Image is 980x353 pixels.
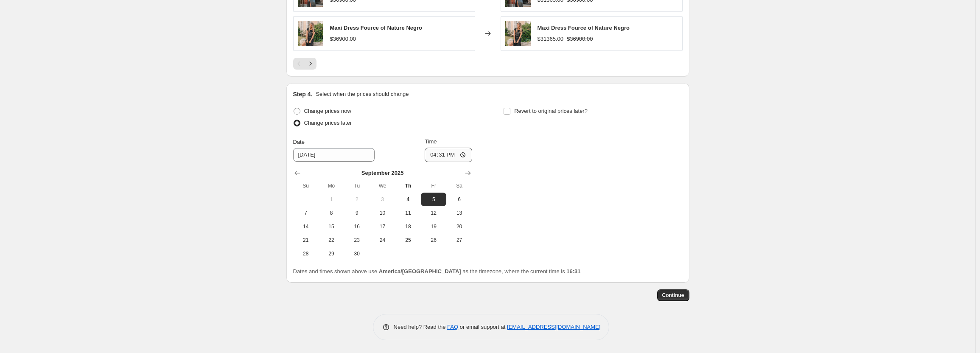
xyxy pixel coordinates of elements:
span: 5 [424,196,443,203]
button: Wednesday September 3 2025 [370,193,395,206]
button: Thursday September 18 2025 [395,220,421,233]
button: Tuesday September 23 2025 [344,233,370,247]
input: 12:00 [425,148,472,162]
button: Tuesday September 30 2025 [344,247,370,261]
button: Show previous month, August 2025 [291,167,303,179]
th: Monday [319,179,344,193]
img: Maxi-Dress-Fource-of-Nature-Negro-C-Vive-1648937105_80x.jpg [505,21,531,46]
span: 15 [322,223,341,230]
span: Time [425,138,437,145]
nav: Pagination [293,58,316,70]
span: 23 [347,237,366,244]
span: 16 [347,223,366,230]
input: 9/4/2025 [293,148,375,162]
button: Tuesday September 9 2025 [344,206,370,220]
span: 21 [297,237,315,244]
span: Fr [424,182,443,189]
span: 24 [373,237,392,244]
th: Wednesday [370,179,395,193]
button: Wednesday September 24 2025 [370,233,395,247]
span: 9 [347,210,366,216]
button: Sunday September 14 2025 [293,220,319,233]
span: Revert to original prices later? [514,108,588,114]
button: Saturday September 6 2025 [446,193,472,206]
a: [EMAIL_ADDRESS][DOMAIN_NAME] [507,324,600,330]
span: or email support at [458,324,507,330]
th: Thursday [395,179,421,193]
span: Change prices later [304,120,352,126]
b: 16:31 [566,268,580,275]
span: Mo [322,182,341,189]
span: Tu [347,182,366,189]
a: FAQ [447,324,458,330]
span: 3 [373,196,392,203]
span: Th [399,182,417,189]
span: 19 [424,223,443,230]
span: 28 [297,250,315,257]
img: Maxi-Dress-Fource-of-Nature-Negro-C-Vive-1648937105_80x.jpg [298,21,323,46]
span: 2 [347,196,366,203]
th: Friday [421,179,446,193]
button: Monday September 1 2025 [319,193,344,206]
span: 17 [373,223,392,230]
span: Change prices now [304,108,351,114]
span: Maxi Dress Fource of Nature Negro [538,25,630,31]
h2: Step 4. [293,90,313,98]
span: 8 [322,210,341,216]
span: 29 [322,250,341,257]
button: Saturday September 20 2025 [446,220,472,233]
button: Continue [657,289,689,301]
button: Next [305,58,316,70]
span: 25 [399,237,417,244]
span: 12 [424,210,443,216]
span: $31365.00 [538,36,563,42]
button: Today Thursday September 4 2025 [395,193,421,206]
span: 30 [347,250,366,257]
span: Need help? Read the [394,324,448,330]
button: Wednesday September 17 2025 [370,220,395,233]
button: Show next month, October 2025 [462,167,474,179]
th: Sunday [293,179,319,193]
span: 20 [450,223,468,230]
span: Date [293,139,305,145]
button: Sunday September 28 2025 [293,247,319,261]
span: 14 [297,223,315,230]
span: 26 [424,237,443,244]
span: Maxi Dress Fource of Nature Negro [330,25,422,31]
span: We [373,182,392,189]
button: Saturday September 13 2025 [446,206,472,220]
button: Friday September 19 2025 [421,220,446,233]
button: Monday September 29 2025 [319,247,344,261]
span: 1 [322,196,341,203]
p: Select when the prices should change [316,90,409,98]
span: 13 [450,210,468,216]
button: Thursday September 25 2025 [395,233,421,247]
button: Monday September 15 2025 [319,220,344,233]
button: Saturday September 27 2025 [446,233,472,247]
span: 11 [399,210,417,216]
button: Sunday September 21 2025 [293,233,319,247]
b: America/[GEOGRAPHIC_DATA] [379,268,461,275]
button: Sunday September 7 2025 [293,206,319,220]
span: $36900.00 [330,36,356,42]
button: Monday September 22 2025 [319,233,344,247]
span: 10 [373,210,392,216]
button: Friday September 5 2025 [421,193,446,206]
button: Tuesday September 2 2025 [344,193,370,206]
button: Wednesday September 10 2025 [370,206,395,220]
span: $36900.00 [567,36,593,42]
span: 18 [399,223,417,230]
button: Friday September 26 2025 [421,233,446,247]
span: Su [297,182,315,189]
span: 27 [450,237,468,244]
th: Saturday [446,179,472,193]
button: Monday September 8 2025 [319,206,344,220]
button: Thursday September 11 2025 [395,206,421,220]
span: 4 [399,196,417,203]
span: 22 [322,237,341,244]
button: Tuesday September 16 2025 [344,220,370,233]
span: 6 [450,196,468,203]
button: Friday September 12 2025 [421,206,446,220]
th: Tuesday [344,179,370,193]
span: 7 [297,210,315,216]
